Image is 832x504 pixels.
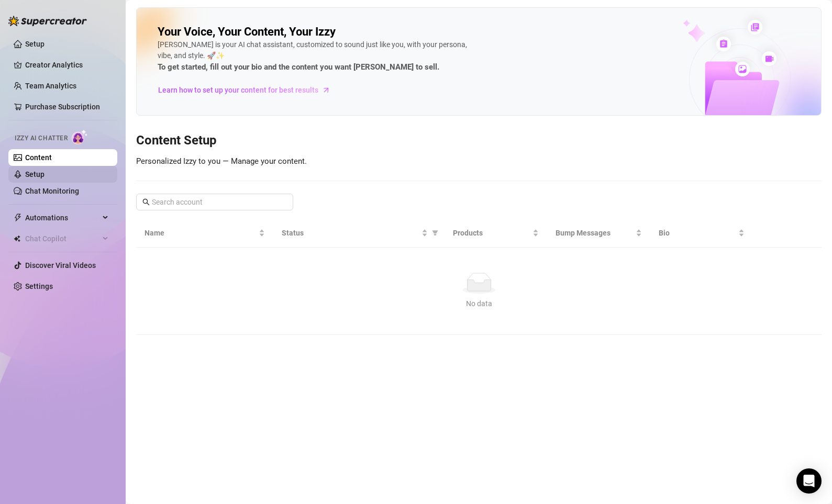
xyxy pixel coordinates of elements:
[445,219,547,248] th: Products
[142,198,150,206] span: search
[14,214,22,222] span: thunderbolt
[25,282,53,290] a: Settings
[25,103,100,111] a: Purchase Subscription
[14,235,20,242] img: Chat Copilot
[25,170,45,178] a: Setup
[25,187,79,195] a: Chat Monitoring
[25,230,99,247] span: Chat Copilot
[8,16,87,26] img: logo-BBDzfeDw.svg
[25,153,52,162] a: Content
[72,129,88,144] img: AI Chatter
[430,225,440,241] span: filter
[25,209,99,226] span: Automations
[547,219,650,248] th: Bump Messages
[659,8,821,115] img: ai-chatter-content-library-cLFOSyPT.png
[158,82,338,98] a: Learn how to set up your content for best results
[432,230,438,236] span: filter
[650,219,753,248] th: Bio
[152,196,279,208] input: Search account
[136,132,822,149] h3: Content Setup
[15,133,68,143] span: Izzy AI Chatter
[158,39,472,74] div: [PERSON_NAME] is your AI chat assistant, customized to sound just like you, with your persona, vi...
[145,227,257,239] span: Name
[321,85,331,95] span: arrow-right
[158,62,439,72] strong: To get started, fill out your bio and the content you want [PERSON_NAME] to sell.
[136,156,307,166] span: Personalized Izzy to you — Manage your content.
[25,261,96,270] a: Discover Viral Videos
[149,298,809,309] div: No data
[796,468,822,494] div: Open Intercom Messenger
[556,227,633,239] span: Bump Messages
[25,40,45,48] a: Setup
[659,227,736,239] span: Bio
[158,25,336,39] h2: Your Voice, Your Content, Your Izzy
[273,219,445,248] th: Status
[453,227,530,239] span: Products
[136,219,273,248] th: Name
[25,82,76,90] a: Team Analytics
[25,57,109,73] a: Creator Analytics
[282,227,419,239] span: Status
[158,84,318,96] span: Learn how to set up your content for best results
